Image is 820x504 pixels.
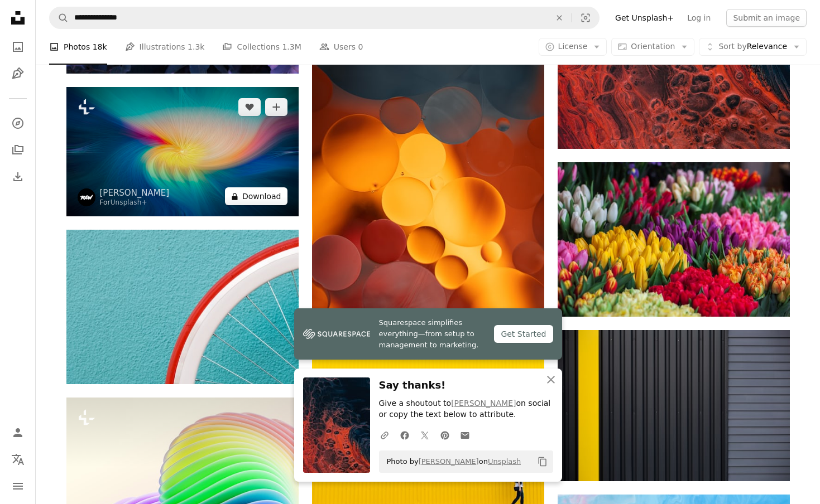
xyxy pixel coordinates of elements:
[558,42,588,51] span: License
[50,7,69,28] button: Search Unsplash
[7,475,29,497] button: Menu
[680,9,717,27] a: Log in
[125,29,205,65] a: Illustrations 1.3k
[419,457,479,466] a: [PERSON_NAME]
[238,98,261,116] button: Like
[533,452,552,471] button: Copy to clipboard
[415,424,435,446] a: Share on Twitter
[111,198,147,206] a: Unsplash+
[7,62,29,85] a: Illustrations
[7,448,29,471] button: Language
[66,146,299,156] a: background pattern
[78,188,95,206] img: Go to Massimiliano Morosinotto's profile
[451,399,516,408] a: [PERSON_NAME]
[718,41,787,52] span: Relevance
[319,29,363,65] a: Users 0
[66,302,299,312] a: photo of red and white bike tire
[358,41,363,53] span: 0
[395,424,415,446] a: Share on Facebook
[631,42,675,51] span: Orientation
[294,308,562,360] a: Squarespace simplifies everything—from setup to management to marketing.Get Started
[265,98,287,116] button: Add to Collection
[547,7,572,28] button: Clear
[539,38,607,56] button: License
[379,317,486,351] span: Squarespace simplifies everything—from setup to management to marketing.
[608,9,680,27] a: Get Unsplash+
[7,7,29,31] a: Home — Unsplash
[100,198,170,207] div: For
[7,36,29,58] a: Photos
[435,424,455,446] a: Share on Pinterest
[558,330,790,481] img: a black and yellow door with a yellow stripe
[282,41,301,53] span: 1.3M
[718,42,746,51] span: Sort by
[699,38,807,56] button: Sort byRelevance
[49,7,600,29] form: Find visuals sitewide
[558,162,790,317] img: assorted flowers
[558,234,790,244] a: assorted flowers
[66,230,299,384] img: photo of red and white bike tire
[558,400,790,410] a: a black and yellow door with a yellow stripe
[100,187,170,198] a: [PERSON_NAME]
[572,7,599,28] button: Visual search
[7,112,29,134] a: Explore
[726,9,807,27] button: Submit an image
[303,326,370,342] img: file-1747939142011-51e5cc87e3c9
[611,38,694,56] button: Orientation
[381,453,521,471] span: Photo by on
[494,325,553,343] div: Get Started
[7,166,29,188] a: Download History
[66,87,299,217] img: background pattern
[488,457,521,466] a: Unsplash
[455,424,475,446] a: Share over email
[379,398,553,420] p: Give a shoutout to on social or copy the text below to attribute.
[7,139,29,161] a: Collections
[7,421,29,444] a: Log in / Sign up
[312,162,544,172] a: orange balloons in the sky
[379,377,553,394] h3: Say thanks!
[222,29,301,65] a: Collections 1.3M
[225,187,287,205] button: Download
[188,41,204,53] span: 1.3k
